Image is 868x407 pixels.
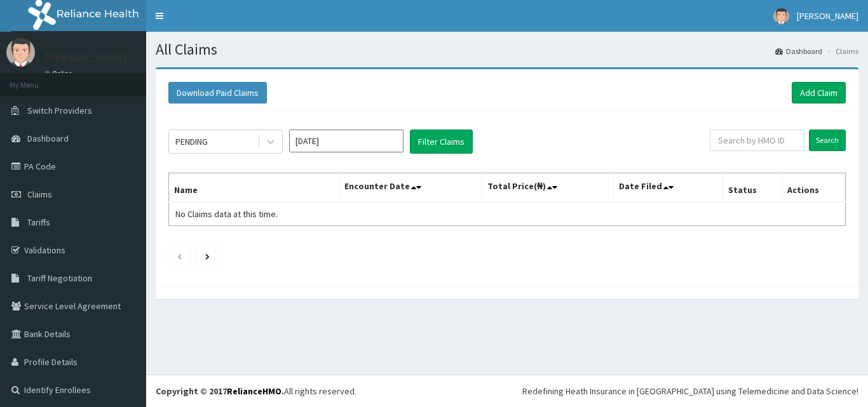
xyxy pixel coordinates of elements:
[205,250,210,262] a: Next page
[27,217,50,228] span: Tariffs
[177,250,182,262] a: Previous page
[782,173,845,203] th: Actions
[227,385,281,397] a: RelianceHMO
[27,133,69,144] span: Dashboard
[723,173,782,203] th: Status
[27,272,92,284] span: Tariff Negotiation
[175,208,278,220] span: No Claims data at this time.
[710,130,804,151] input: Search by HMO ID
[824,46,858,57] li: Claims
[27,189,52,200] span: Claims
[775,46,822,57] a: Dashboard
[6,38,35,67] img: User Image
[44,51,128,63] p: [PERSON_NAME]
[169,173,339,203] th: Name
[156,385,284,397] strong: Copyright © 2017 .
[44,69,75,78] a: Online
[339,173,482,203] th: Encounter Date
[156,41,858,58] h1: All Claims
[410,130,473,154] button: Filter Claims
[797,10,858,22] span: [PERSON_NAME]
[168,82,267,103] button: Download Paid Claims
[522,385,858,397] div: Redefining Heath Insurance in [GEOGRAPHIC_DATA] using Telemedicine and Data Science!
[27,105,92,116] span: Switch Providers
[773,8,789,24] img: User Image
[614,173,723,203] th: Date Filed
[289,130,403,152] input: Select Month and Year
[809,130,846,151] input: Search
[146,375,868,407] footer: All rights reserved.
[482,173,614,203] th: Total Price(₦)
[175,135,208,148] div: PENDING
[792,82,846,103] a: Add Claim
